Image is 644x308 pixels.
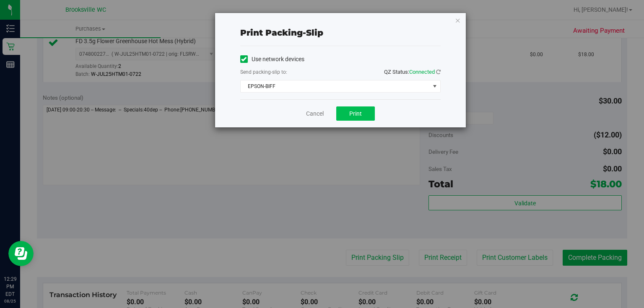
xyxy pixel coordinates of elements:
span: EPSON-BIFF [241,80,430,92]
span: Connected [409,69,435,75]
label: Use network devices [240,55,304,64]
span: Print [349,110,362,117]
span: Print packing-slip [240,28,323,38]
iframe: Resource center [8,241,34,266]
a: Cancel [306,109,324,118]
button: Print [336,106,375,121]
span: QZ Status: [384,69,441,75]
label: Send packing-slip to: [240,68,287,76]
span: select [429,80,440,92]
